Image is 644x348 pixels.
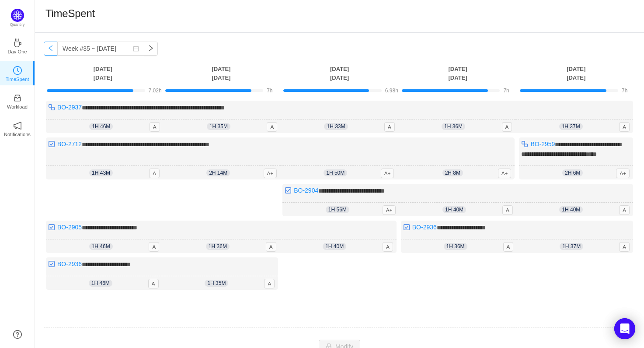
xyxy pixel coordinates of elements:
p: Day One [7,48,27,56]
span: 1h 37m [559,123,583,130]
span: 7h [267,88,272,94]
span: 1h 40m [559,206,583,213]
th: [DATE] [DATE] [280,64,399,82]
span: 1h 37m [560,243,583,250]
span: A [150,122,160,132]
img: Quantify [11,9,24,22]
a: BO-2937 [57,104,82,111]
a: BO-2936 [412,224,437,231]
p: Quantify [10,22,25,28]
i: icon: calendar [133,46,139,52]
a: icon: notificationNotifications [13,124,22,133]
span: 2h 6m [562,169,583,176]
span: 1h 35m [205,280,228,287]
span: 1h 50m [324,169,347,176]
span: A [266,242,276,252]
span: 7h [503,88,509,94]
i: icon: inbox [13,94,22,102]
span: A [502,122,512,132]
span: A [264,279,275,288]
p: Notifications [4,130,31,138]
span: A+ [381,169,394,178]
h1: TimeSpent [45,7,95,20]
span: A [619,205,630,215]
input: Select a week [57,42,144,56]
span: A [148,279,159,288]
th: [DATE] [DATE] [399,64,517,82]
img: 10318 [48,260,55,267]
th: [DATE] [DATE] [44,64,162,82]
span: A+ [383,205,396,215]
a: icon: clock-circleTimeSpent [13,69,22,77]
a: BO-2936 [57,260,82,267]
span: A [619,242,630,252]
th: [DATE] [DATE] [162,64,281,82]
th: [DATE] [DATE] [517,64,635,82]
a: BO-2959 [530,141,555,148]
span: 1h 35m [207,123,230,130]
span: 1h 36m [206,243,230,250]
button: icon: left [44,42,58,56]
span: A [149,169,160,178]
img: 10318 [403,224,410,231]
span: 1h 36m [442,123,465,130]
span: 1h 43m [89,169,113,176]
span: 1h 46m [89,243,113,250]
span: A [619,122,630,132]
button: icon: right [144,42,158,56]
div: Open Intercom Messenger [614,318,635,339]
a: icon: inboxWorkload [13,96,22,105]
span: 1h 56m [326,206,349,213]
img: 10316 [521,141,528,148]
img: 10318 [48,224,55,231]
p: Workload [7,103,28,111]
img: 10318 [48,141,55,148]
span: A+ [264,169,277,178]
img: 10316 [48,104,55,111]
span: 2h 14m [206,169,230,176]
i: icon: notification [13,121,22,130]
span: A [149,242,159,252]
span: 1h 33m [324,123,348,130]
span: 7h [622,88,627,94]
p: TimeSpent [6,75,29,83]
span: A [502,205,513,215]
img: 10318 [285,187,292,194]
span: 1h 46m [89,280,112,287]
span: 6.98h [385,88,398,94]
i: icon: clock-circle [13,66,22,75]
span: 2h 8m [442,169,463,176]
span: 1h 36m [444,243,467,250]
span: A [383,242,393,252]
a: icon: coffeeDay One [13,41,22,50]
a: BO-2904 [294,187,318,194]
span: A [267,122,277,132]
span: A+ [616,169,630,178]
span: 1h 40m [323,243,346,250]
span: 1h 40m [442,206,466,213]
a: icon: question-circle [13,330,22,339]
i: icon: coffee [13,39,22,47]
span: A [384,122,395,132]
span: 7.02h [149,88,162,94]
a: BO-2905 [57,224,82,231]
span: A+ [498,169,512,178]
span: 1h 46m [89,123,113,130]
span: A [503,242,514,252]
a: BO-2712 [57,141,82,148]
